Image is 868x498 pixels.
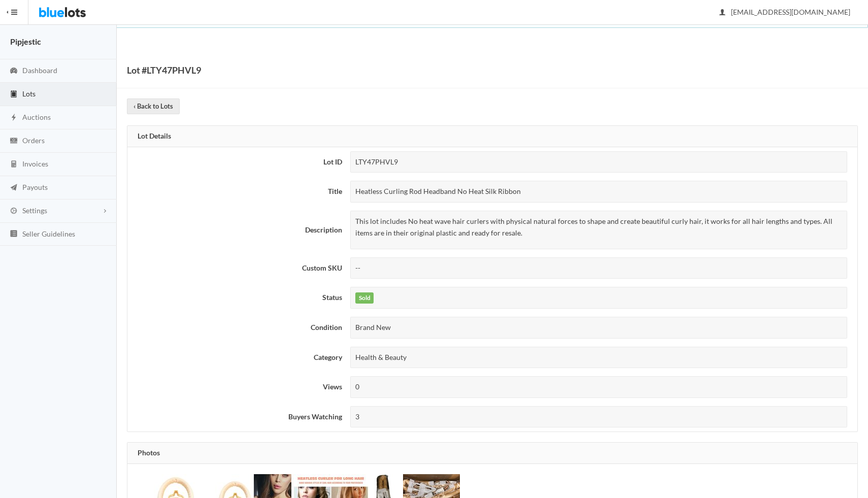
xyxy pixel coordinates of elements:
ion-icon: list box [9,229,19,239]
th: Title [127,177,346,207]
ion-icon: calculator [9,160,19,170]
ion-icon: speedometer [9,67,19,76]
p: This lot includes No heat wave hair curlers with physical natural forces to shape and create beau... [355,216,842,239]
ion-icon: clipboard [9,90,19,99]
th: Description [127,207,346,253]
div: Heatless Curling Rod Headband No Heat Silk Ribbon [350,181,847,203]
span: [EMAIL_ADDRESS][DOMAIN_NAME] [720,8,850,16]
h1: Lot #LTY47PHVL9 [127,62,201,78]
span: Lots [22,89,36,98]
th: Condition [127,313,346,343]
div: Health & Beauty [350,347,847,369]
div: 3 [350,406,847,428]
ion-icon: cog [9,207,19,216]
th: Views [127,372,346,402]
ion-icon: paper plane [9,183,19,193]
span: Auctions [22,113,51,121]
div: Photos [127,443,857,464]
label: Sold [355,292,374,304]
ion-icon: flash [9,113,19,123]
strong: Pipjestic [10,37,41,46]
div: -- [350,257,847,279]
div: LTY47PHVL9 [350,151,847,173]
span: Seller Guidelines [22,229,75,238]
th: Custom SKU [127,253,346,283]
span: Dashboard [22,66,57,75]
th: Status [127,283,346,313]
div: Brand New [350,317,847,339]
span: Invoices [22,159,48,168]
ion-icon: cash [9,137,19,146]
a: ‹ Back to Lots [127,98,180,114]
th: Buyers Watching [127,402,346,432]
th: Category [127,343,346,373]
th: Lot ID [127,147,346,177]
ion-icon: person [717,8,727,18]
div: Lot Details [127,126,857,147]
div: 0 [350,376,847,398]
span: Orders [22,136,45,145]
span: Settings [22,206,47,215]
span: Payouts [22,183,48,191]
